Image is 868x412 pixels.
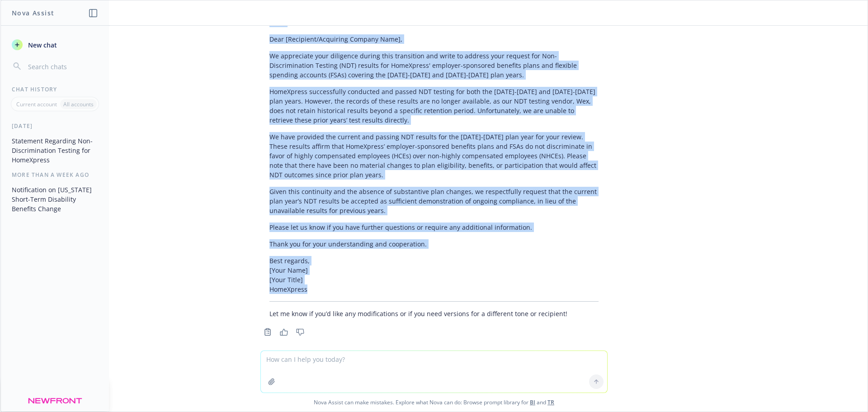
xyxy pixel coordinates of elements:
p: All accounts [63,100,94,108]
div: Chat History [1,85,109,93]
span: Nova Assist can make mistakes. Explore what Nova can do: Browse prompt library for and [4,393,864,412]
button: Thumbs down [293,326,307,338]
p: Please let us know if you have further questions or require any additional information. [269,223,599,232]
p: We have provided the current and passing NDT results for the [DATE]-[DATE] plan year for your rev... [269,132,599,180]
p: HomeXpress successfully conducted and passed NDT testing for both the [DATE]-[DATE] and [DATE]-[D... [269,87,599,125]
a: TR [547,398,554,406]
p: Let me know if you’d like any modifications or if you need versions for a different tone or recip... [269,309,599,318]
p: Dear [Recipient/Acquiring Company Name], [269,34,599,44]
button: Notification on [US_STATE] Short-Term Disability Benefits Change [8,182,102,216]
div: More than a week ago [1,171,109,179]
p: We appreciate your diligence during this transition and write to address your request for Non-Dis... [269,51,599,80]
div: [DATE] [1,122,109,130]
p: Best regards, [Your Name] [Your Title] HomeXpress [269,256,599,294]
h1: Nova Assist [12,8,54,18]
button: Statement Regarding Non-Discrimination Testing for HomeXpress [8,133,102,167]
button: New chat [8,37,102,53]
a: BI [530,398,535,406]
span: New chat [26,40,57,50]
svg: Copy to clipboard [264,328,272,336]
p: Current account [16,100,57,108]
p: Given this continuity and the absence of substantive plan changes, we respectfully request that t... [269,187,599,215]
p: Thank you for your understanding and cooperation. [269,239,599,249]
input: Search chats [26,60,98,73]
